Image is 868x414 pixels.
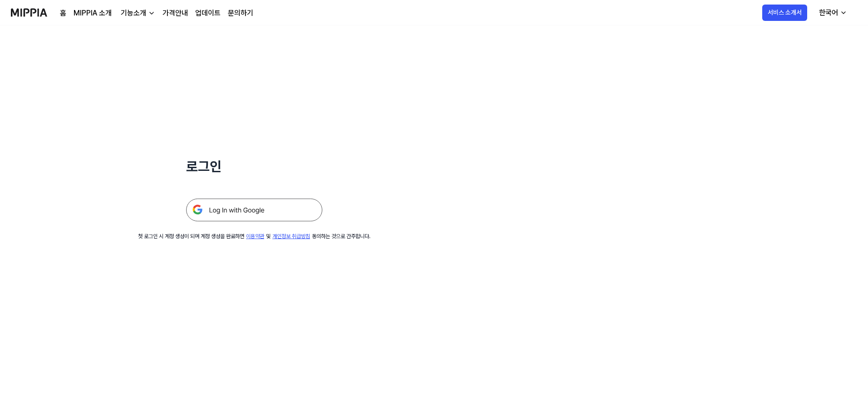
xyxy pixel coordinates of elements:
button: 서비스 소개서 [762,5,807,21]
a: 가격안내 [163,8,188,19]
a: 홈 [60,8,66,19]
h1: 로그인 [186,156,322,177]
a: 이용약관 [246,233,264,239]
div: 기능소개 [119,8,148,19]
div: 첫 로그인 시 계정 생성이 되며 계정 생성을 완료하면 및 동의하는 것으로 간주합니다. [138,232,370,240]
img: 구글 로그인 버튼 [186,199,322,221]
a: 개인정보 취급방침 [272,233,310,239]
button: 한국어 [812,4,853,22]
a: 업데이트 [195,8,221,19]
button: 기능소개 [119,8,155,19]
div: 한국어 [817,7,840,18]
a: 문의하기 [228,8,253,19]
img: down [148,10,155,17]
a: MIPPIA 소개 [74,8,112,19]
